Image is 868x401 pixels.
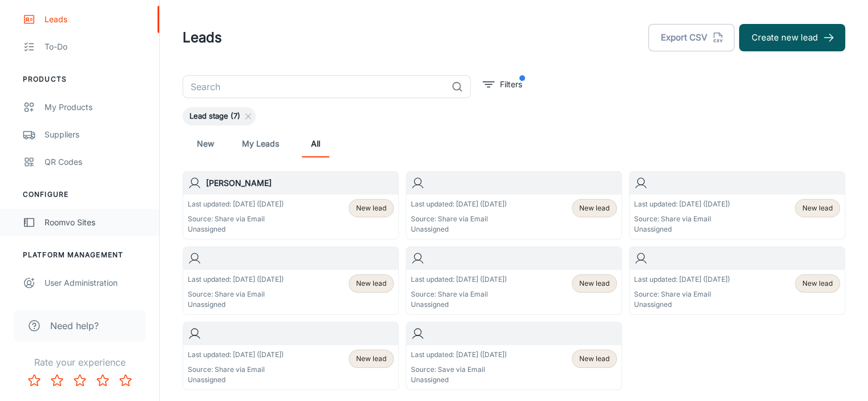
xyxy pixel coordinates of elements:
[634,299,730,310] p: Unassigned
[114,369,137,392] button: Rate 5 star
[183,246,399,315] a: Last updated: [DATE] ([DATE])Source: Share via EmailUnassignedNew lead
[9,355,150,369] p: Rate your experience
[411,364,507,375] p: Source: Save via Email
[629,171,845,240] a: Last updated: [DATE] ([DATE])Source: Share via EmailUnassignedNew lead
[411,199,507,209] p: Last updated: [DATE] ([DATE])
[411,274,507,285] p: Last updated: [DATE] ([DATE])
[183,322,399,390] a: Last updated: [DATE] ([DATE])Source: Share via EmailUnassignedNew lead
[411,299,507,310] p: Unassigned
[356,203,386,213] span: New lead
[188,375,284,385] p: Unassigned
[188,364,284,375] p: Source: Share via Email
[411,214,507,224] p: Source: Share via Email
[45,277,148,289] div: User Administration
[579,354,609,364] span: New lead
[183,111,247,122] span: Lead stage (7)
[45,156,148,168] div: QR Codes
[356,278,386,289] span: New lead
[802,203,833,213] span: New lead
[634,214,730,224] p: Source: Share via Email
[188,274,284,285] p: Last updated: [DATE] ([DATE])
[183,27,222,48] h1: Leads
[91,369,114,392] button: Rate 4 star
[411,289,507,299] p: Source: Share via Email
[183,75,447,98] input: Search
[302,130,329,157] a: All
[356,354,386,364] span: New lead
[45,128,148,141] div: Suppliers
[634,199,730,209] p: Last updated: [DATE] ([DATE])
[188,214,284,224] p: Source: Share via Email
[634,274,730,285] p: Last updated: [DATE] ([DATE])
[406,322,622,390] a: Last updated: [DATE] ([DATE])Source: Save via EmailUnassignedNew lead
[629,246,845,315] a: Last updated: [DATE] ([DATE])Source: Share via EmailUnassignedNew lead
[634,224,730,234] p: Unassigned
[45,101,148,114] div: My Products
[579,203,609,213] span: New lead
[242,130,279,157] a: My Leads
[411,350,507,360] p: Last updated: [DATE] ([DATE])
[579,278,609,289] span: New lead
[50,319,99,333] span: Need help?
[206,177,394,189] h6: [PERSON_NAME]
[188,299,284,310] p: Unassigned
[45,40,148,53] div: To-do
[411,224,507,234] p: Unassigned
[68,369,91,392] button: Rate 3 star
[188,224,284,234] p: Unassigned
[183,107,256,125] div: Lead stage (7)
[500,78,522,91] p: Filters
[46,369,68,392] button: Rate 2 star
[411,375,507,385] p: Unassigned
[188,289,284,299] p: Source: Share via Email
[802,278,833,289] span: New lead
[634,289,730,299] p: Source: Share via Email
[23,369,46,392] button: Rate 1 star
[45,13,148,26] div: Leads
[188,199,284,209] p: Last updated: [DATE] ([DATE])
[45,216,148,229] div: Roomvo Sites
[192,130,219,157] a: New
[480,75,525,94] button: filter
[648,24,734,51] button: Export CSV
[188,350,284,360] p: Last updated: [DATE] ([DATE])
[183,171,399,240] a: [PERSON_NAME]Last updated: [DATE] ([DATE])Source: Share via EmailUnassignedNew lead
[406,171,622,240] a: Last updated: [DATE] ([DATE])Source: Share via EmailUnassignedNew lead
[739,24,845,51] button: Create new lead
[406,246,622,315] a: Last updated: [DATE] ([DATE])Source: Share via EmailUnassignedNew lead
